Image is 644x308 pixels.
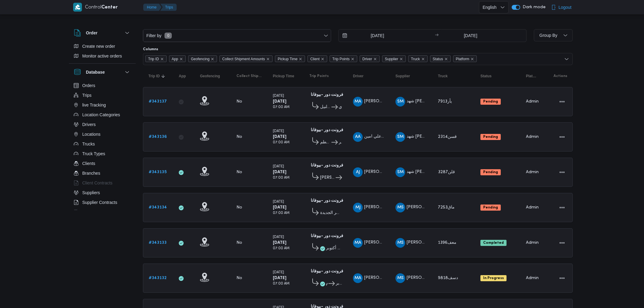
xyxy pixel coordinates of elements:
button: Orders [71,81,133,90]
span: Supplier [385,56,398,62]
button: Remove Driver from selection in this group [373,57,377,61]
span: 0 available filters [164,33,172,39]
span: Client Contracts [82,179,113,187]
div: No [236,134,242,140]
span: [PERSON_NAME] [407,205,441,209]
span: Trip Points [332,56,350,62]
small: [DATE] [273,94,284,98]
button: Home [143,4,161,11]
span: Trip ID [148,56,159,62]
b: فرونت دور -بيوفانا [311,199,343,203]
span: Status [430,55,451,62]
span: Admin [526,205,539,209]
span: Locations [82,131,100,138]
b: Pending [483,170,498,174]
button: Pickup Time [270,71,301,81]
small: 07:00 AM [273,247,290,250]
b: # 343135 [149,170,167,174]
button: Trucks [71,139,133,149]
span: Trip Points [309,74,329,79]
b: # 343137 [149,100,167,103]
span: [PERSON_NAME] [PERSON_NAME] [364,240,435,244]
button: Supplier Contracts [71,198,133,207]
span: Orders [82,82,95,89]
div: Shahad Mustfi Ahmad Abadah Abas Hamodah [395,132,405,142]
div: No [236,170,242,175]
span: Create new order [82,43,115,50]
div: No [236,275,242,281]
span: [PERSON_NAME] [364,99,399,103]
span: Drivers [82,121,96,128]
span: Status [480,74,492,79]
span: Suppliers [82,189,100,196]
button: Remove Client from selection in this group [321,57,324,61]
span: Supplier [395,74,410,79]
span: Trip ID; Sorted in descending order [148,74,160,79]
span: [PERSON_NAME] [PERSON_NAME] [364,205,435,209]
b: # 343134 [149,205,167,209]
button: Order [74,29,131,37]
span: Geofencing [191,56,209,62]
span: معف1396 [438,241,456,245]
span: Status [433,56,443,62]
span: MA [354,273,361,283]
button: Drivers [71,120,133,129]
span: [PERSON_NAME] [407,240,441,244]
span: Driver [362,56,372,62]
span: App [179,74,186,79]
button: Actions [557,273,567,283]
span: Actions [554,74,567,79]
span: AA [355,132,361,142]
span: App [172,56,178,62]
button: Status [478,71,517,81]
span: الهرم [326,280,327,287]
span: App [169,55,186,62]
button: Logout [549,1,574,13]
button: Actions [557,203,567,212]
span: دسف9818 [438,276,458,280]
span: Geofencing [200,74,220,79]
span: يأر7913 [438,100,452,103]
button: Actions [557,132,567,142]
small: 07:00 AM [273,176,290,180]
div: Muhammad Aid Abwalalaa Jad [353,238,363,248]
svg: Sorted in descending order [161,74,166,79]
div: Database [69,81,136,212]
button: Remove Truck from selection in this group [421,57,425,61]
small: [DATE] [273,271,284,274]
span: Admin [526,135,539,139]
span: Collect Shipment Amounts [236,74,262,79]
button: live Tracking [71,100,133,110]
button: Actions [557,167,567,177]
b: [DATE] [273,276,286,280]
span: مدينة نصر [339,139,342,146]
span: MA [354,238,361,248]
span: شهد [PERSON_NAME] [PERSON_NAME] [407,170,486,174]
b: فرونت دور -بيوفانا [311,269,343,273]
button: Remove Supplier from selection in this group [399,57,403,61]
span: Monitor active orders [82,52,122,60]
div: Ali Amain Muhammad Yhaii [353,132,363,142]
span: Client [310,56,320,62]
b: [DATE] [273,241,286,245]
span: Pending [480,134,501,140]
b: فرونت دور -بيوفانا [311,93,343,97]
b: [DATE] [273,205,286,209]
input: Press the down key to open a popover containing a calendar. [440,30,501,42]
button: Remove App from selection in this group [179,57,183,61]
span: Trucks [82,140,95,148]
span: قسم أول 6 أكتوبر [326,245,342,252]
span: [PERSON_NAME] [PERSON_NAME] [364,276,435,280]
span: [PERSON_NAME] [407,276,441,280]
span: Truck [411,56,420,62]
span: AJ [356,167,360,177]
button: Clients [71,159,133,168]
b: [DATE] [273,100,286,103]
button: Remove Pickup Time from selection in this group [299,57,302,61]
div: Shahad Mustfi Ahmad Abadah Abas Hamodah [395,167,405,177]
span: MA [354,97,361,107]
button: Truck Types [71,149,133,159]
small: 07:00 AM [273,282,290,285]
div: Mahmood Jmal Husaini Muhammad [353,203,363,212]
span: Completed [480,240,507,246]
